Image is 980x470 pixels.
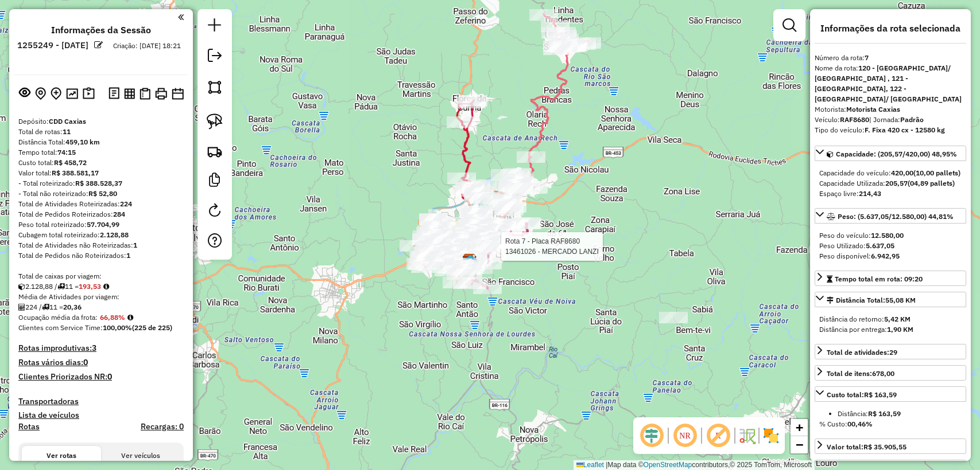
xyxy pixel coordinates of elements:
[18,271,184,281] div: Total de caixas por viagem:
[815,292,966,307] a: Distância Total:55,08 KM
[75,179,122,187] strong: R$ 388.528,37
[122,85,137,101] button: Visualizar relatório de Roteirização
[92,343,96,353] strong: 3
[107,371,112,382] strong: 0
[18,313,98,322] span: Ocupação média da frota:
[203,199,226,225] a: Reroteirizar Sessão
[18,372,184,382] h4: Clientes Priorizados NR:
[153,85,169,102] button: Imprimir Rotas
[141,422,184,432] h4: Recargas: 0
[18,158,184,168] div: Custo total:
[836,150,957,158] span: Capacidade: (205,57/420,00) 48,95%
[815,146,966,161] a: Capacidade: (205,57/420,00) 48,95%
[815,23,966,34] h4: Informações da rota selecionada
[65,138,100,146] strong: 459,10 km
[671,422,699,449] span: Ocultar NR
[207,143,223,159] img: Criar rota
[819,314,962,324] div: Distância do retorno:
[106,85,122,103] button: Logs desbloquear sessão
[815,271,966,286] a: Tempo total em rota: 09:20
[819,251,962,261] div: Peso disponível:
[846,105,900,113] strong: Motorista Caxias
[819,419,962,429] div: % Custo:
[169,85,186,102] button: Disponibilidade de veículos
[815,404,966,434] div: Custo total:R$ 163,59
[791,419,808,436] a: Zoom in
[868,409,901,418] strong: R$ 163,59
[865,53,869,62] strong: 7
[463,254,478,269] img: CDD Caxias
[796,420,803,434] span: +
[819,168,962,178] div: Capacidade do veículo:
[94,41,103,49] em: Alterar nome da sessão
[869,115,924,124] span: | Jornada:
[864,390,897,399] strong: R$ 163,59
[18,250,184,261] div: Total de Pedidos não Roteirizados:
[54,158,87,167] strong: R$ 458,72
[866,241,894,250] strong: 5.637,05
[22,446,101,465] button: Ver rotas
[18,422,40,432] a: Rotas
[704,422,732,449] span: Exibir rótulo
[838,409,962,419] li: Distância:
[840,115,869,124] strong: RAF8680
[203,14,226,40] a: Nova sessão e pesquisa
[18,281,184,292] div: 2.128,88 / 11 =
[132,323,172,332] strong: (225 de 225)
[18,189,184,199] div: - Total não roteirizado:
[18,178,184,189] div: - Total roteirizado:
[207,113,223,130] img: Selecionar atividades - laço
[644,461,692,469] a: OpenStreetMap
[18,220,184,230] div: Peso total roteirizado:
[18,240,184,250] div: Total de Atividades não Roteirizadas:
[203,44,226,70] a: Exportar sessão
[815,386,966,402] a: Custo total:R$ 163,59
[889,348,897,357] strong: 29
[872,369,894,378] strong: 678,00
[18,343,184,353] h4: Rotas improdutivas:
[101,446,180,465] button: Ver veículos
[871,252,900,260] strong: 6.942,95
[913,169,960,177] strong: (10,00 pallets)
[18,397,184,406] h4: Transportadoras
[48,85,64,103] button: Adicionar Atividades
[815,226,966,266] div: Peso: (5.637,05/12.580,00) 44,81%
[120,199,132,208] strong: 224
[52,169,99,177] strong: R$ 388.581,17
[738,426,756,445] img: Fluxo de ruas
[819,324,962,335] div: Distância por entrega:
[762,426,780,445] img: Exibir/Ocultar setores
[863,442,907,451] strong: R$ 35.905,55
[202,139,227,164] a: Criar rota
[871,231,904,240] strong: 12.580,00
[885,179,908,187] strong: 205,57
[815,163,966,203] div: Capacidade: (205,57/420,00) 48,95%
[51,25,151,36] h4: Informações da Sessão
[18,410,184,420] h4: Lista de veículos
[18,137,184,147] div: Distância Total:
[18,209,184,220] div: Total de Pedidos Roteirizados:
[815,365,966,381] a: Total de itens:678,00
[18,127,184,137] div: Total de rotas:
[778,14,801,37] a: Exibir filtros
[137,85,153,102] button: Visualizar Romaneio
[80,85,97,103] button: Painel de Sugestão
[887,325,913,334] strong: 1,90 KM
[891,169,913,177] strong: 420,00
[847,420,873,428] strong: 00,46%
[827,390,897,400] div: Custo total:
[18,292,184,302] div: Média de Atividades por viagem:
[57,283,65,290] i: Total de rotas
[815,63,966,104] div: Nome da rota:
[576,461,604,469] a: Leaflet
[42,304,49,311] i: Total de rotas
[207,79,223,95] img: Selecionar atividades - polígono
[865,126,945,134] strong: F. Fixa 420 cx - 12580 kg
[819,241,962,251] div: Peso Utilizado:
[815,208,966,224] a: Peso: (5.637,05/12.580,00) 44,81%
[835,275,923,283] span: Tempo total em rota: 09:20
[827,295,916,305] div: Distância Total:
[83,357,88,367] strong: 0
[815,53,966,63] div: Número da rota:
